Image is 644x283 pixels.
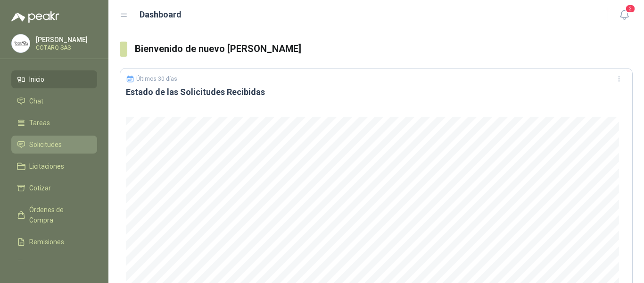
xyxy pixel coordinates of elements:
img: Company Logo [12,34,30,52]
span: 2 [625,4,636,13]
h3: Estado de las Solicitudes Recibidas [126,86,627,98]
a: Cotizar [11,179,97,197]
img: Logo peakr [11,11,59,23]
p: Últimos 30 días [136,76,177,82]
span: Chat [29,96,43,106]
span: Tareas [29,118,50,128]
a: Remisiones [11,233,97,251]
a: Configuración [11,255,97,273]
button: 2 [616,7,633,24]
span: Cotizar [29,183,51,193]
h1: Dashboard [140,8,182,21]
span: Solicitudes [29,139,62,150]
a: Órdenes de Compra [11,201,97,229]
a: Chat [11,92,97,110]
a: Licitaciones [11,157,97,175]
p: [PERSON_NAME] [36,36,95,43]
a: Inicio [11,70,97,88]
span: Licitaciones [29,161,64,172]
a: Solicitudes [11,136,97,154]
h3: Bienvenido de nuevo [PERSON_NAME] [135,42,633,56]
p: COTARQ SAS [36,45,95,51]
span: Configuración [29,258,71,269]
span: Órdenes de Compra [29,205,88,225]
span: Inicio [29,74,44,85]
a: Tareas [11,114,97,132]
span: Remisiones [29,237,64,247]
